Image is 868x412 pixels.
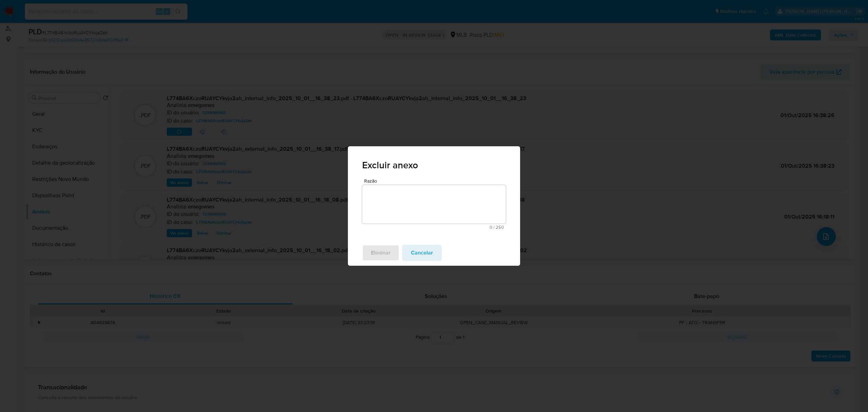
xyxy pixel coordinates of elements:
[348,146,520,266] div: Excluir anexo
[362,161,506,170] span: Excluir anexo
[364,179,508,184] span: Razão
[411,245,433,260] span: Cancelar
[362,185,506,224] textarea: Razão
[364,225,504,229] span: Máximo 250 caracteres
[402,245,442,261] button: cancel.action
